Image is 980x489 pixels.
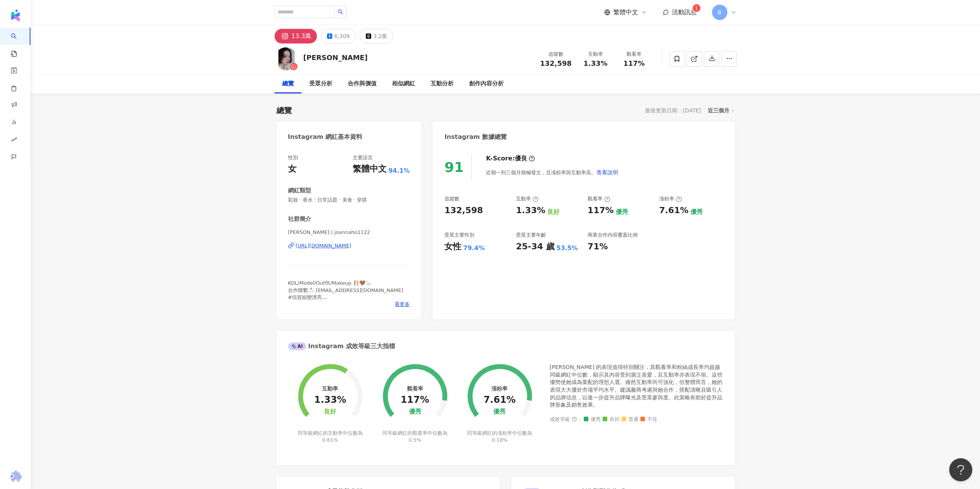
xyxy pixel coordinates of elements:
div: [URL][DOMAIN_NAME] [296,242,352,249]
div: 成效等級 ： [550,417,723,422]
span: 94.1% [389,167,410,175]
button: 查看說明 [596,165,618,180]
div: 53.5% [556,244,578,252]
span: 良好 [603,417,620,422]
a: search [11,28,26,58]
div: Instagram 網紅基本資料 [288,133,363,141]
span: 看更多 [395,301,410,308]
span: 0.61% [322,437,338,443]
span: KOL/Model/Outfit/Makeup 🩰🤎🦢 合作聯繫📩 [EMAIL_ADDRESS][DOMAIN_NAME] #信賀姐變漂亮 #賀姐太會買 #賀姐這樣穿 #賀姐這樣吃 #賀姐這樣... [288,280,403,335]
span: 1 [695,5,698,11]
div: 7.61% [659,205,689,217]
div: 互動率 [516,195,539,202]
span: [PERSON_NAME] | joannaho1122 [288,229,410,236]
span: 查看說明 [596,169,618,175]
div: 13.3萬 [291,31,312,42]
div: 同等級網紅的漲粉率中位數為 [466,430,533,444]
div: 6,309 [334,31,350,42]
div: 互動率 [581,50,610,58]
div: 受眾主要年齡 [516,232,546,239]
span: 不佳 [640,417,657,422]
span: 1.33% [583,60,607,67]
button: 13.3萬 [275,29,317,43]
div: 1.33% [314,395,346,406]
div: 良好 [324,408,336,416]
span: B [718,8,722,17]
div: AI [288,342,307,350]
div: 相似網紅 [392,79,415,88]
div: 91 [444,159,464,175]
div: 79.4% [463,244,485,252]
span: 117% [623,60,645,67]
iframe: Help Scout Beacon - Open [949,458,972,481]
button: 6,309 [321,29,356,43]
div: 132,598 [444,205,483,217]
div: 追蹤數 [540,50,572,58]
div: 追蹤數 [444,195,459,202]
div: 漲粉率 [659,195,682,202]
div: 同等級網紅的互動率中位數為 [297,430,364,444]
div: 漲粉率 [491,386,508,392]
img: logo icon [9,9,22,22]
span: 優秀 [584,417,601,422]
div: 優良 [515,154,527,163]
img: chrome extension [8,471,23,483]
div: Instagram 數據總覽 [444,133,507,141]
sup: 1 [693,4,700,12]
button: 3.2萬 [360,29,393,43]
div: 網紅類型 [288,187,311,195]
div: 7.61% [484,395,516,406]
div: 71% [588,241,608,253]
div: 最後更新日期：[DATE] [645,107,701,113]
div: 觀看率 [588,195,610,202]
span: search [338,9,343,15]
span: 活動訊息 [672,8,697,16]
div: 觀看率 [407,386,423,392]
div: 優秀 [493,408,506,416]
span: rise [11,132,17,149]
div: 1.33% [516,205,545,217]
div: 3.2萬 [373,31,387,42]
div: 受眾主要性別 [444,232,474,239]
span: 0.5% [409,437,421,443]
div: 繁體中文 [353,163,387,175]
div: 觀看率 [620,50,649,58]
div: 性別 [288,154,298,161]
a: [URL][DOMAIN_NAME] [288,242,410,249]
div: K-Score : [486,154,535,163]
div: 商業合作內容覆蓋比例 [588,232,638,239]
div: 合作與價值 [348,79,377,88]
div: 25-34 歲 [516,241,554,253]
div: 117% [400,395,429,406]
div: 優秀 [409,408,421,416]
div: 近三個月 [708,105,735,115]
div: 互動率 [322,386,338,392]
span: 繁體中文 [613,8,638,17]
div: [PERSON_NAME] 的表現值得特別關注，其觀看率和粉絲成長率均超越同級網紅中位數，顯示其內容受到廣泛喜愛，且互動率亦表現不俗。這些優勢使她成為業配的理想人選。雖然互動率尚可強化，但整體而... [550,364,723,409]
div: [PERSON_NAME] [303,53,368,62]
div: 良好 [547,208,560,216]
div: 互動分析 [431,79,454,88]
div: 同等級網紅的觀看率中位數為 [381,430,449,444]
div: 社群簡介 [288,215,311,223]
span: 普通 [622,417,638,422]
div: 創作內容分析 [469,79,504,88]
div: 女 [288,163,297,175]
div: 近期一到三個月積極發文，且漲粉率與互動率高。 [486,165,618,180]
div: 總覽 [276,105,292,116]
div: 總覽 [282,79,294,88]
div: 117% [588,205,614,217]
div: 優秀 [690,208,703,216]
div: Instagram 成效等級三大指標 [288,342,395,350]
span: 彩妝 · 香水 · 日常話題 · 美食 · 穿搭 [288,197,410,204]
div: 受眾分析 [309,79,332,88]
div: 女性 [444,241,461,253]
span: 132,598 [540,59,572,67]
div: 主要語言 [353,154,373,161]
span: 0.18% [492,437,508,443]
img: KOL Avatar [275,47,298,70]
div: 優秀 [616,208,628,216]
